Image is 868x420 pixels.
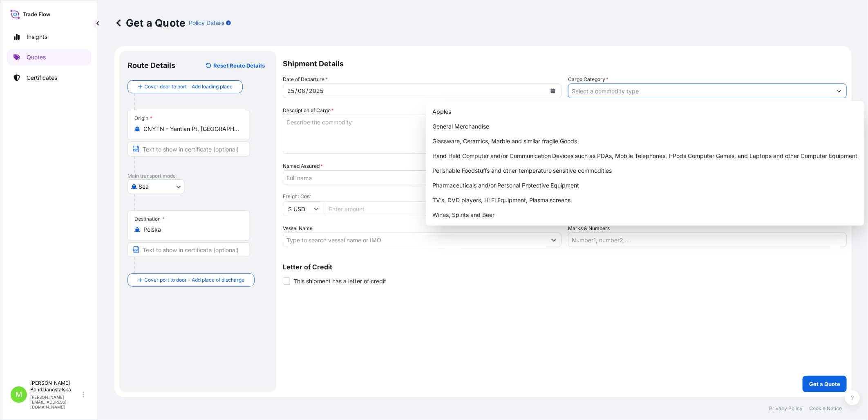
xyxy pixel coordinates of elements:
[16,391,22,399] span: M
[144,83,233,91] span: Cover door to port - Add loading place
[134,216,165,222] div: Destination
[283,170,546,185] input: Full name
[429,163,861,178] div: Perishable Foodstuffs and other temperature sensitive commodities
[809,380,840,388] p: Get a Quote
[30,380,81,393] p: [PERSON_NAME] Bohdzianostalska
[27,33,47,41] p: Insights
[144,276,244,284] span: Cover port to door - Add place of discharge
[286,86,295,96] div: day,
[568,75,608,84] label: Cargo Category
[429,193,861,208] div: TV’s, DVD players, Hi Fi Equipment, Plasma screens
[283,193,562,200] span: Freight Cost
[283,51,847,75] p: Shipment Details
[283,224,313,233] label: Vessel Name
[429,208,861,222] div: Wines, Spirits and Beer
[769,405,803,412] p: Privacy Policy
[283,106,334,115] label: Description of Cargo
[128,173,268,179] p: Main transport mode
[568,84,832,98] input: Select a commodity type
[27,74,57,82] p: Certificates
[27,53,46,61] p: Quotes
[293,277,386,285] span: This shipment has a letter of credit
[568,224,610,233] label: Marks & Numbers
[429,119,861,134] div: General Merchandise
[128,242,250,257] input: Text to appear on certificate
[546,84,559,97] button: Calendar
[283,162,323,170] label: Named Assured
[128,61,175,70] p: Route Details
[429,104,861,119] div: Apples
[30,395,81,409] p: [PERSON_NAME][EMAIL_ADDRESS][DOMAIN_NAME]
[295,86,297,96] div: /
[139,183,149,191] span: Sea
[297,86,306,96] div: month,
[832,84,846,98] button: Show suggestions
[306,86,308,96] div: /
[308,86,324,96] div: year,
[429,149,861,163] div: Hand Held Computer and/or Communication Devices such as PDAs, Mobile Telephones, I-Pods Computer ...
[546,233,561,247] button: Show suggestions
[568,233,847,247] input: Number1, number2,...
[143,226,240,234] input: Destination
[809,405,842,412] p: Cookie Notice
[283,75,328,84] span: Date of Departure
[324,201,562,216] input: Enter amount
[128,179,185,194] button: Select transport
[128,142,250,156] input: Text to appear on certificate
[429,134,861,149] div: Glassware, Ceramics, Marble and similar fragile Goods
[114,16,186,29] p: Get a Quote
[134,115,152,122] div: Origin
[189,19,224,27] p: Policy Details
[429,178,861,193] div: Pharmaceuticals and/or Personal Protective Equipment
[143,125,240,133] input: Origin
[283,264,847,270] p: Letter of Credit
[429,104,861,222] div: Suggestions
[213,61,265,70] p: Reset Route Details
[283,233,546,247] input: Type to search vessel name or IMO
